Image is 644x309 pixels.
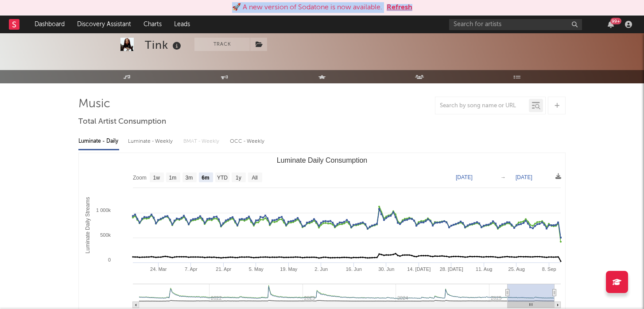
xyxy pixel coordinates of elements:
[185,266,198,272] text: 7. Apr
[194,38,250,51] button: Track
[608,21,614,28] button: 99+
[314,266,328,272] text: 2. Jun
[137,16,168,33] a: Charts
[277,156,368,164] text: Luminate Daily Consumption
[78,134,119,149] div: Luminate - Daily
[150,266,167,272] text: 24. Mar
[100,232,111,238] text: 500k
[508,266,525,272] text: 25. Aug
[230,134,265,149] div: OCC - Weekly
[108,257,111,262] text: 0
[516,174,532,180] text: [DATE]
[252,175,257,181] text: All
[71,16,137,33] a: Discovery Assistant
[133,175,147,181] text: Zoom
[168,16,196,33] a: Leads
[435,102,529,110] input: Search by song name or URL
[85,197,91,253] text: Luminate Daily Streams
[456,174,473,180] text: [DATE]
[440,266,463,272] text: 28. [DATE]
[96,207,111,213] text: 1 000k
[128,134,175,149] div: Luminate - Weekly
[280,266,298,272] text: 19. May
[542,266,556,272] text: 8. Sep
[387,2,412,13] button: Refresh
[153,175,160,181] text: 1w
[236,175,241,181] text: 1y
[476,266,492,272] text: 11. Aug
[407,266,431,272] text: 14. [DATE]
[449,19,582,30] input: Search for artists
[610,18,621,24] div: 99 +
[169,175,177,181] text: 1m
[217,175,228,181] text: YTD
[186,175,193,181] text: 3m
[216,266,231,272] text: 21. Apr
[202,175,209,181] text: 6m
[78,117,166,127] span: Total Artist Consumption
[500,174,506,180] text: →
[378,266,394,272] text: 30. Jun
[249,266,264,272] text: 5. May
[145,38,183,52] div: Tink
[232,2,382,13] div: 🚀 A new version of Sodatone is now available.
[346,266,362,272] text: 16. Jun
[28,16,71,33] a: Dashboard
